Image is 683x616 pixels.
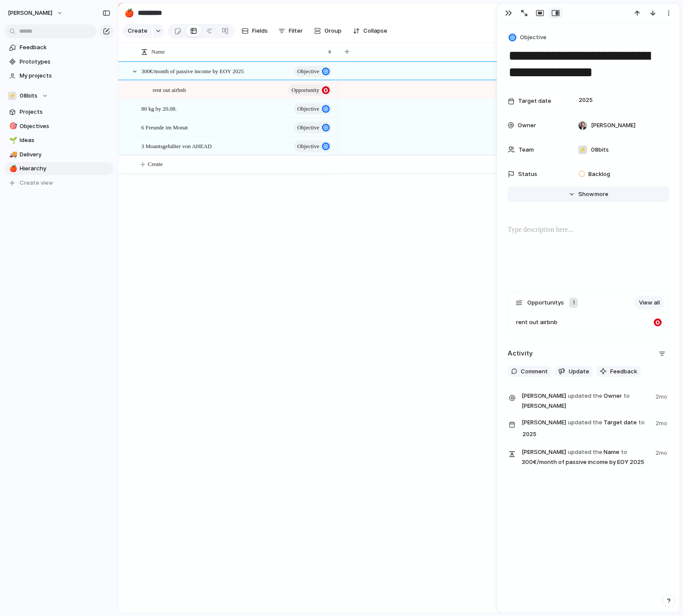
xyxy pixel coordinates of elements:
[349,24,391,38] button: Collapse
[594,190,608,199] span: more
[518,170,537,179] span: Status
[591,146,609,154] span: 08bits
[4,176,113,190] button: Create view
[656,417,669,428] span: 2mo
[656,391,669,401] span: 2mo
[527,298,564,307] span: Opportunitys
[141,66,244,76] span: 300€/month of passive income by EOY 2025
[4,41,113,54] a: Feedback
[151,47,165,56] span: Name
[8,164,17,173] button: 🍎
[518,121,536,130] span: Owner
[20,71,110,80] span: My projects
[141,141,212,151] span: 3 Moantsgehälter von AHEAD
[568,418,602,427] span: updated the
[508,186,669,202] button: Showmore
[8,136,17,145] button: 🌱
[635,296,664,310] a: View all
[522,392,566,400] span: [PERSON_NAME]
[4,6,68,20] button: [PERSON_NAME]
[124,7,134,19] div: 🍎
[20,58,110,66] span: Prototypes
[9,121,15,131] div: 🎯
[324,27,341,35] span: Group
[20,164,110,173] span: Hierarchy
[8,9,52,17] span: [PERSON_NAME]
[522,448,566,457] span: [PERSON_NAME]
[621,448,627,457] span: to
[569,298,578,308] div: 1
[8,150,17,159] button: 🚚
[294,122,332,133] button: Objective
[20,91,38,100] span: 08bits
[596,366,641,377] button: Feedback
[297,65,319,78] span: Objective
[4,134,113,147] a: 🌱Ideas
[297,103,319,115] span: Objective
[8,122,17,131] button: 🎯
[20,43,110,52] span: Feedback
[20,136,110,145] span: Ideas
[20,122,110,131] span: Objectives
[153,85,186,95] span: rent out airbnb
[522,417,650,440] span: Target date
[656,447,669,457] span: 2mo
[610,367,637,376] span: Feedback
[507,31,549,44] button: Objective
[294,66,332,77] button: Objective
[639,418,645,427] span: to
[294,141,332,152] button: Objective
[275,24,306,38] button: Filter
[588,170,610,179] span: Backlog
[568,448,602,457] span: updated the
[4,148,113,161] a: 🚚Delivery
[508,366,551,377] button: Comment
[516,318,557,327] span: rent out airbnb
[522,402,566,410] span: [PERSON_NAME]
[128,27,147,35] span: Create
[4,105,113,118] a: Projects
[148,160,163,169] span: Create
[9,149,15,159] div: 🚚
[555,366,593,377] button: Update
[294,103,332,115] button: Objective
[522,447,650,467] span: Name 300€/month of passive income by EOY 2025
[289,27,303,35] span: Filter
[522,391,650,410] span: Owner
[569,367,589,376] span: Update
[297,122,319,134] span: Objective
[4,69,113,82] a: My projects
[519,146,534,154] span: Team
[20,179,53,187] span: Create view
[291,84,319,96] span: Opportunity
[568,392,602,400] span: updated the
[508,349,533,359] h2: Activity
[521,367,548,376] span: Comment
[288,85,332,96] button: Opportunity
[578,190,594,199] span: Show
[624,392,630,400] span: to
[122,6,136,20] button: 🍎
[297,140,319,152] span: Objective
[252,27,268,35] span: Fields
[20,108,110,116] span: Projects
[9,135,15,146] div: 🌱
[4,162,113,175] a: 🍎Hierarchy
[141,103,177,113] span: 80 kg by 20.08.
[8,91,17,100] div: ⚡
[238,24,271,38] button: Fields
[141,122,188,132] span: 6 Freunde im Monat
[4,55,113,68] a: Prototypes
[123,24,152,38] button: Create
[9,164,15,174] div: 🍎
[20,150,110,159] span: Delivery
[522,418,566,427] span: [PERSON_NAME]
[4,120,113,133] a: 🎯Objectives
[518,97,551,105] span: Target date
[520,33,546,42] span: Objective
[591,121,635,130] span: [PERSON_NAME]
[520,429,539,440] span: 2025
[577,95,595,105] span: 2025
